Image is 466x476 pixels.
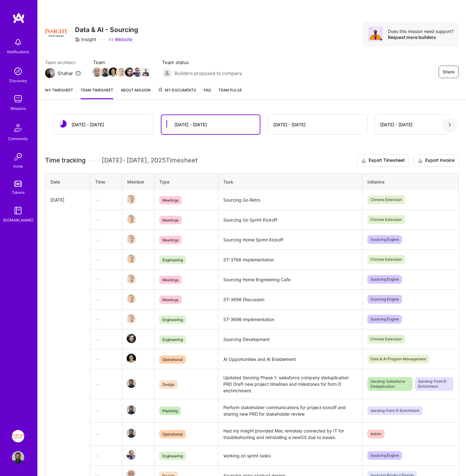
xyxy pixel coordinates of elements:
[159,216,182,224] span: Meetings
[59,120,67,128] img: status icon
[95,296,117,303] div: —
[12,451,24,464] img: User Avatar
[127,234,136,244] img: Team Member Avatar
[117,68,126,77] img: Team Member Avatar
[159,355,186,364] span: Operational
[95,197,117,203] div: —
[159,236,182,244] span: Meetings
[95,236,117,243] div: —
[101,67,109,77] a: Team Member Avatar
[95,256,117,263] div: —
[218,173,362,190] th: Task
[380,121,412,128] div: [DATE] - [DATE]
[127,353,135,364] a: Team Member Avatar
[11,120,26,135] img: Community
[133,67,142,77] a: Team Member Avatar
[12,93,24,105] img: teamwork
[127,273,135,284] a: Team Member Avatar
[12,65,24,77] img: discovery
[127,293,135,304] a: Team Member Avatar
[127,313,135,324] a: Team Member Avatar
[218,446,362,465] td: working on sprint tasks
[102,156,198,164] span: [DATE] - [DATE] , 2025 Timesheet
[95,276,117,283] div: —
[127,428,135,438] a: Team Member Avatar
[218,399,362,422] td: Perform stakeholder communications for project kickoff and sharing new PRD for stakeholder review
[367,295,402,304] span: Sourcing Engine
[95,356,117,362] div: —
[8,135,28,142] div: Community
[218,369,362,399] td: Updated Senzing Phase 1: salesforce company deduplication PRD Draft new project timelines and mil...
[159,452,186,460] span: Engineering
[418,157,423,164] i: icon Download
[95,316,117,323] div: —
[12,204,24,217] img: guide book
[127,254,136,264] img: Team Member Avatar
[45,156,86,164] span: Time tracking
[388,28,454,34] div: Does this mission need support?
[93,59,150,66] span: Team
[218,289,362,309] td: ST-3696 Discussion
[127,450,135,460] a: Team Member Avatar
[127,254,135,264] a: Team Member Avatar
[204,87,211,99] a: FAQ
[158,87,196,99] a: My Documents
[218,190,362,210] td: Sourcing Go Retro
[127,294,136,303] img: Team Member Avatar
[125,68,134,77] img: Team Member Avatar
[158,87,196,94] span: My Documents
[10,451,26,464] a: User Avatar
[95,381,117,387] div: —
[414,154,459,167] button: Export Invoice
[218,269,362,289] td: Sourcing Home Engineering Cafe
[357,154,409,167] button: Export Timesheet
[127,234,135,244] a: Team Member Avatar
[127,274,136,283] img: Team Member Avatar
[58,70,73,77] div: Shahar
[100,68,110,77] img: Team Member Avatar
[12,36,24,49] img: bell
[109,67,117,77] a: Team Member Avatar
[50,197,85,203] div: [DATE]
[218,88,242,92] span: Team Pulse
[75,26,138,34] h3: Data & AI - Sourcing
[162,59,242,66] span: Team status
[415,377,453,391] span: Senzing: Form D Enrichment
[93,67,101,77] a: Team Member Avatar
[95,407,117,414] div: —
[159,315,186,324] span: Engineering
[218,349,362,369] td: AI Opportunities and AI Enablement
[72,121,104,128] div: [DATE] - [DATE]
[12,151,24,163] img: Invite
[127,450,136,460] img: Team Member Avatar
[175,121,207,128] div: [DATE] - [DATE]
[367,377,412,391] span: Senzing: Salesforce Deduplication
[3,217,33,223] div: [DOMAIN_NAME]
[159,256,186,264] span: Engineering
[367,430,384,438] span: Admin
[75,37,80,42] i: icon CompanyGray
[90,173,122,190] th: Time
[154,173,218,190] th: Type
[443,69,454,75] span: Share
[218,422,362,446] td: Had my insight provided Mac remotely connected by IT for troubleshooting and reinstalling a newOS...
[11,105,26,112] div: Missions
[45,68,55,78] img: Team Architect
[175,70,242,77] span: Builders proposed to company
[159,407,181,415] span: Planning
[45,22,68,44] img: Company Logo
[367,406,422,415] span: Senzing: Form D Enrichment
[127,214,136,224] img: Team Member Avatar
[218,87,242,99] a: Team Pulse
[109,68,118,77] img: Team Member Avatar
[9,77,27,84] div: Discovery
[273,121,305,128] div: [DATE] - [DATE]
[162,68,172,78] img: Builders proposed to company
[388,34,454,40] div: Request more builders
[127,378,135,389] a: Team Member Avatar
[14,181,22,187] img: tokens
[127,333,135,344] a: Team Member Avatar
[81,87,113,99] a: Team timesheet
[142,67,150,77] a: Team Member Avatar
[439,66,459,78] button: Share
